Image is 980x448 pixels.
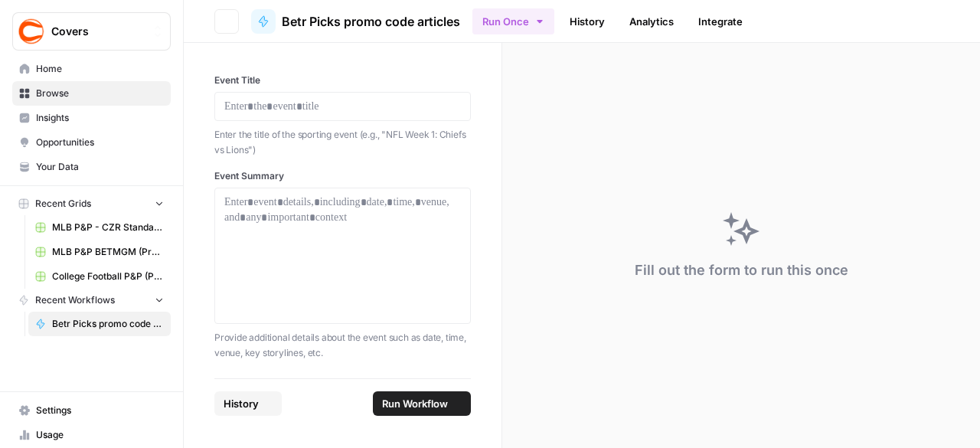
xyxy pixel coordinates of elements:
[214,127,471,157] p: Enter the title of the sporting event (e.g., "NFL Week 1: Chiefs vs Lions")
[52,317,164,331] span: Betr Picks promo code articles
[12,155,171,179] a: Your Data
[12,81,171,106] a: Browse
[635,260,848,281] div: Fill out the form to run this once
[52,245,164,259] span: MLB P&P BETMGM (Production) Grid (1)
[12,12,171,51] button: Workspace: Covers
[18,18,45,45] img: Covers Logo
[35,293,115,307] span: Recent Workflows
[52,221,164,234] span: MLB P&P - CZR Standard (Production) Grid
[36,87,164,100] span: Browse
[36,404,164,417] span: Settings
[214,391,282,416] button: History
[689,9,752,34] a: Integrate
[36,160,164,174] span: Your Data
[28,264,171,289] a: College Football P&P (Production) Grid (1)
[472,8,554,34] button: Run Once
[12,106,171,130] a: Insights
[28,240,171,264] a: MLB P&P BETMGM (Production) Grid (1)
[36,428,164,442] span: Usage
[36,111,164,125] span: Insights
[214,330,471,360] p: Provide additional details about the event such as date, time, venue, key storylines, etc.
[214,169,471,183] label: Event Summary
[224,396,259,411] span: History
[620,9,683,34] a: Analytics
[373,391,471,416] button: Run Workflow
[12,423,171,447] a: Usage
[28,215,171,240] a: MLB P&P - CZR Standard (Production) Grid
[36,62,164,76] span: Home
[12,398,171,423] a: Settings
[52,270,164,283] span: College Football P&P (Production) Grid (1)
[51,24,144,39] span: Covers
[560,9,614,34] a: History
[36,136,164,149] span: Opportunities
[12,57,171,81] a: Home
[12,289,171,312] button: Recent Workflows
[282,12,460,31] span: Betr Picks promo code articles
[251,9,460,34] a: Betr Picks promo code articles
[12,130,171,155] a: Opportunities
[28,312,171,336] a: Betr Picks promo code articles
[382,396,448,411] span: Run Workflow
[214,74,471,87] label: Event Title
[12,192,171,215] button: Recent Grids
[35,197,91,211] span: Recent Grids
